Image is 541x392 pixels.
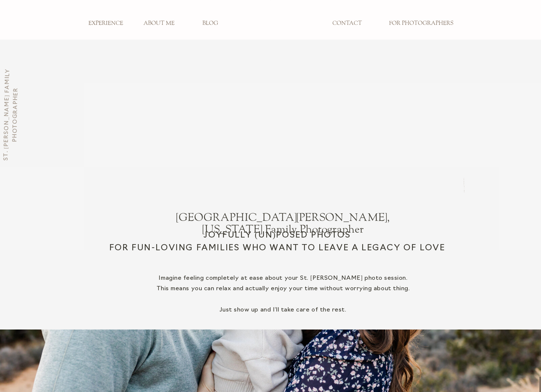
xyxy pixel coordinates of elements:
a: BLOG [189,20,232,27]
h3: St. [PERSON_NAME] family photographer [2,50,11,179]
p: Imagine feeling completely at ease about your St. [PERSON_NAME] photo session. This means you can... [156,273,410,322]
h2: JOYFULLY (UN)POSED PHOTOS For fun-loving families who want to leave a legacy of love [79,229,476,265]
a: FOR PHOTOGRAPHERS [384,20,458,27]
h3: St. [PERSON_NAME] Family PHotographer [457,177,464,193]
a: CONTACT [326,20,369,27]
a: ABOUT ME [137,20,180,27]
h1: [GEOGRAPHIC_DATA][PERSON_NAME], [US_STATE] Family Photographer [166,211,400,229]
a: EXPERIENCE [84,20,127,27]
